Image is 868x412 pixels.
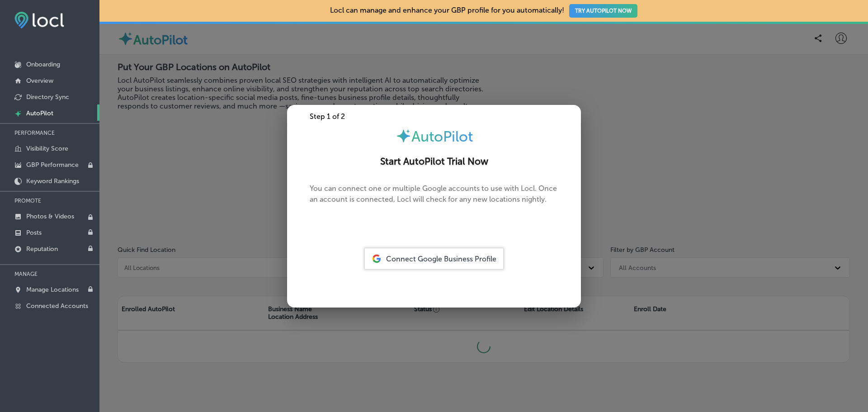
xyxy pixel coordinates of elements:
[26,245,58,253] p: Reputation
[26,286,79,294] p: Manage Locations
[26,161,79,169] p: GBP Performance
[26,213,74,220] p: Photos & Videos
[386,255,496,263] span: Connect Google Business Profile
[26,93,69,101] p: Directory Sync
[26,145,68,152] p: Visibility Score
[26,302,88,310] p: Connected Accounts
[14,12,64,28] img: fda3e92497d09a02dc62c9cd864e3231.png
[26,77,53,85] p: Overview
[26,177,79,185] p: Keyword Rankings
[26,109,53,117] p: AutoPilot
[298,156,570,167] h2: Start AutoPilot Trial Now
[411,128,473,145] span: AutoPilot
[26,61,60,68] p: Onboarding
[396,128,411,144] img: autopilot-icon
[287,112,581,121] div: Step 1 of 2
[569,4,637,18] button: TRY AUTOPILOT NOW
[310,183,558,219] p: You can connect one or multiple Google accounts to use with Locl. Once an account is connected, L...
[26,229,42,237] p: Posts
